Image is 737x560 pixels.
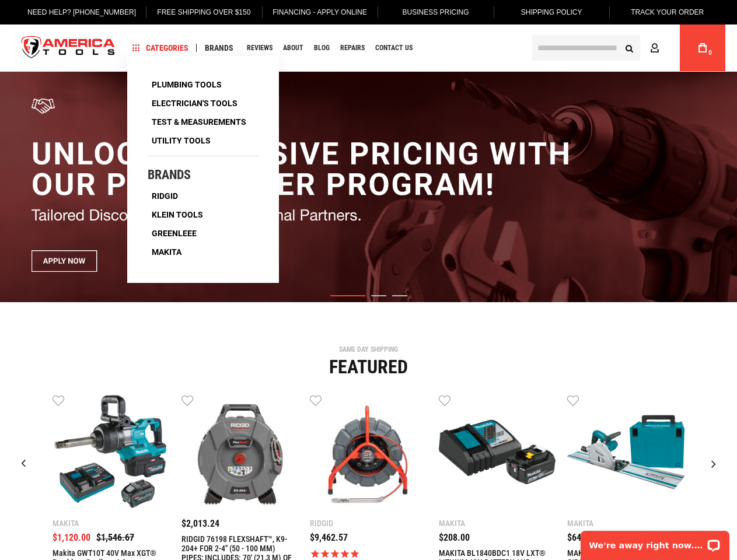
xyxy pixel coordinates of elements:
[181,394,299,511] img: RIDGID 76198 FLEXSHAFT™, K9-204+ FOR 2-4
[310,394,427,514] a: RIDGID 76883 SEESNAKE® MINI PRO
[247,44,273,51] span: Reviews
[53,394,170,514] a: Makita GWT10T 40V max XGT® Brushless Cordless 4‑Sp. High‑Torque 1" Sq. Drive D‑Handle Extended An...
[439,394,556,514] a: MAKITA BL1840BDC1 18V LXT® LITHIUM-ION BATTERY AND CHARGER STARTER PACK, BL1840B, DC18RC (4.0AH)
[573,523,737,560] iframe: LiveChat chat widget
[9,346,728,353] div: SAME DAY SHIPPING
[9,358,728,376] div: Featured
[618,37,640,59] button: Search
[708,50,712,56] span: 0
[439,394,556,511] img: MAKITA BL1840BDC1 18V LXT® LITHIUM-ION BATTERY AND CHARGER STARTER PACK, BL1840B, DC18RC (4.0AH)
[96,532,134,543] span: $1,546.67
[699,449,728,478] div: Next slide
[53,519,170,527] div: Makita
[152,80,222,89] span: Plumbing Tools
[152,192,178,200] span: Ridgid
[152,211,203,219] span: Klein Tools
[148,76,226,93] a: Plumbing Tools
[283,44,303,51] span: About
[310,519,427,527] div: Ridgid
[375,44,413,51] span: Contact Us
[53,532,90,543] span: $1,120.00
[205,44,233,52] span: Brands
[148,188,182,204] a: Ridgid
[181,394,299,514] a: RIDGID 76198 FLEXSHAFT™, K9-204+ FOR 2-4
[148,95,242,111] a: Electrician's Tools
[181,518,219,529] span: $2,013.24
[314,44,330,51] span: Blog
[310,394,427,511] img: RIDGID 76883 SEESNAKE® MINI PRO
[148,168,259,182] h4: Brands
[152,229,197,237] span: Greenleee
[370,40,418,56] a: Contact Us
[200,40,239,56] a: Brands
[309,40,335,56] a: Blog
[152,248,181,256] span: Makita
[9,449,38,478] div: Previous slide
[691,24,714,71] a: 0
[148,132,215,149] a: Utility Tools
[152,118,246,126] span: Test & Measurements
[148,114,250,130] a: Test & Measurements
[148,225,201,242] a: Greenleee
[567,394,684,514] a: MAKITA SP6000J1 6-1/2" PLUNGE CIRCULAR SAW, 55" GUIDE RAIL, 12 AMP, ELECTRIC BRAKE, CASE
[310,532,348,543] span: $9,462.57
[340,44,365,51] span: Repairs
[567,519,684,527] div: Makita
[242,40,278,56] a: Reviews
[278,40,309,56] a: About
[132,44,188,52] span: Categories
[148,244,186,260] a: Makita
[310,548,427,559] span: Rated 5.0 out of 5 stars 1 reviews
[335,40,370,56] a: Repairs
[152,99,237,107] span: Electrician's Tools
[567,532,598,543] span: $642.67
[152,136,211,145] span: Utility Tools
[567,394,684,511] img: MAKITA SP6000J1 6-1/2" PLUNGE CIRCULAR SAW, 55" GUIDE RAIL, 12 AMP, ELECTRIC BRAKE, CASE
[12,26,125,70] img: America Tools
[521,8,582,16] span: Shipping Policy
[12,26,125,70] a: store logo
[53,394,170,511] img: Makita GWT10T 40V max XGT® Brushless Cordless 4‑Sp. High‑Torque 1" Sq. Drive D‑Handle Extended An...
[439,519,556,527] div: Makita
[439,532,470,543] span: $208.00
[148,206,207,223] a: Klein Tools
[127,40,194,56] a: Categories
